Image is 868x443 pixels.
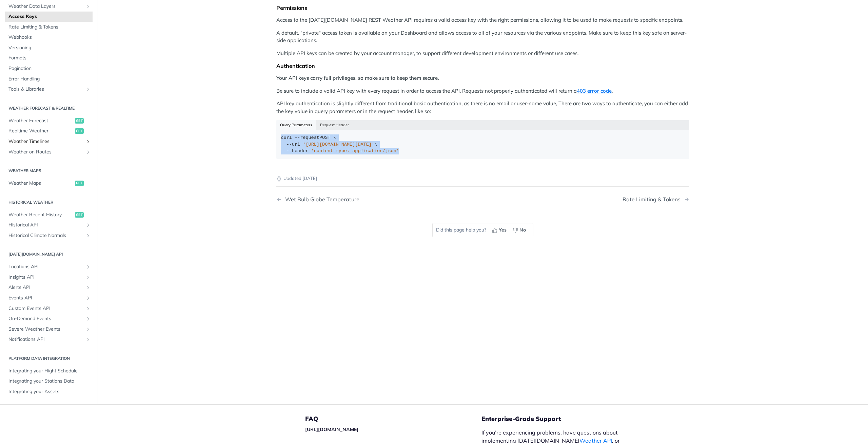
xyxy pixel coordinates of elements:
span: --request [295,135,319,140]
a: [URL][DOMAIN_NAME] [305,426,358,432]
button: Show subpages for Custom Events API [85,306,91,311]
div: Did this page help you? [432,223,533,237]
h2: [DATE][DOMAIN_NAME] API [5,251,93,257]
span: No [519,226,526,234]
a: Weather Mapsget [5,178,93,188]
span: Rate Limiting & Tokens [8,24,91,31]
a: Realtime Weatherget [5,126,93,136]
span: curl [281,135,292,140]
a: On-Demand EventsShow subpages for On-Demand Events [5,314,93,324]
nav: Pagination Controls [276,189,689,209]
p: Updated [DATE] [276,175,689,182]
button: Show subpages for Historical Climate Normals [85,233,91,238]
h5: Enterprise-Grade Support [481,415,640,423]
span: Weather Forecast [8,117,73,124]
a: Historical APIShow subpages for Historical API [5,220,93,230]
span: Alerts API [8,284,84,291]
span: --url [287,142,300,147]
span: Custom Events API [8,305,84,312]
span: Integrating your Stations Data [8,378,91,385]
span: get [75,128,84,134]
a: Weather Recent Historyget [5,210,93,220]
h2: Weather Forecast & realtime [5,105,93,111]
span: '[URL][DOMAIN_NAME][DATE]' [303,142,374,147]
a: Weather TimelinesShow subpages for Weather Timelines [5,136,93,147]
span: Weather on Routes [8,149,84,155]
a: Integrating your Flight Schedule [5,366,93,376]
span: Locations API [8,263,84,270]
span: Severe Weather Events [8,326,84,333]
a: Weather Forecastget [5,116,93,126]
a: Notifications APIShow subpages for Notifications API [5,334,93,345]
button: Show subpages for Locations API [85,264,91,270]
span: Yes [499,226,507,234]
p: A default, "private" access token is available on your Dashboard and allows access to all of your... [276,29,689,44]
a: Weather Data LayersShow subpages for Weather Data Layers [5,1,93,12]
a: Events APIShow subpages for Events API [5,293,93,303]
button: Show subpages for Weather Timelines [85,139,91,144]
a: Access Keys [5,12,93,22]
button: Show subpages for Notifications API [85,337,91,342]
a: Pagination [5,63,93,74]
a: Formats [5,53,93,63]
a: Error Handling [5,74,93,84]
a: Versioning [5,43,93,53]
h2: Weather Maps [5,168,93,174]
h5: FAQ [305,415,481,423]
button: Show subpages for On-Demand Events [85,316,91,321]
p: API key authentication is slightly different from traditional basic authentication, as there is n... [276,100,689,115]
span: Insights API [8,274,84,281]
span: Formats [8,55,91,61]
span: Weather Data Layers [8,3,84,10]
div: Authentication [276,62,689,69]
button: Show subpages for Weather on Routes [85,149,91,155]
span: Weather Recent History [8,211,73,218]
div: Wet Bulb Globe Temperature [282,196,359,203]
span: get [75,118,84,124]
span: Events API [8,295,84,301]
span: Weather Timelines [8,138,84,145]
span: Versioning [8,44,91,51]
span: get [75,212,84,218]
a: 403 error code [577,88,612,94]
a: Historical Climate NormalsShow subpages for Historical Climate Normals [5,230,93,241]
button: No [510,225,530,235]
a: Rate Limiting & Tokens [5,22,93,32]
p: Multiple API keys can be created by your account manager, to support different development enviro... [276,50,689,57]
span: Realtime Weather [8,128,73,134]
span: --header [287,148,309,153]
a: Integrating your Assets [5,387,93,397]
span: Error Handling [8,76,91,82]
a: Webhooks [5,32,93,42]
button: Show subpages for Insights API [85,275,91,280]
span: Access Keys [8,13,91,20]
button: Show subpages for Alerts API [85,285,91,290]
a: Previous Page: Wet Bulb Globe Temperature [276,196,453,203]
div: Rate Limiting & Tokens [623,196,684,203]
div: Permissions [276,4,689,11]
span: Notifications API [8,336,84,343]
button: Show subpages for Tools & Libraries [85,87,91,92]
button: Yes [490,225,510,235]
a: Severe Weather EventsShow subpages for Severe Weather Events [5,324,93,334]
p: Access to the [DATE][DOMAIN_NAME] REST Weather API requires a valid access key with the right per... [276,16,689,24]
span: 'content-type: application/json' [311,148,399,153]
button: Request Header [316,120,353,130]
p: Be sure to include a valid API key with every request in order to access the API. Requests not pr... [276,87,689,95]
span: Pagination [8,65,91,72]
a: Insights APIShow subpages for Insights API [5,272,93,282]
span: Integrating your Assets [8,388,91,395]
strong: Your API keys carry full privileges, so make sure to keep them secure. [276,75,439,81]
a: Locations APIShow subpages for Locations API [5,262,93,272]
button: Show subpages for Events API [85,295,91,301]
button: Show subpages for Severe Weather Events [85,327,91,332]
a: Integrating your Stations Data [5,376,93,386]
span: Historical Climate Normals [8,232,84,239]
span: Weather Maps [8,180,73,187]
a: Tools & LibrariesShow subpages for Tools & Libraries [5,84,93,94]
button: Show subpages for Weather Data Layers [85,4,91,9]
a: Alerts APIShow subpages for Alerts API [5,282,93,293]
button: Show subpages for Historical API [85,222,91,228]
span: Integrating your Flight Schedule [8,368,91,374]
